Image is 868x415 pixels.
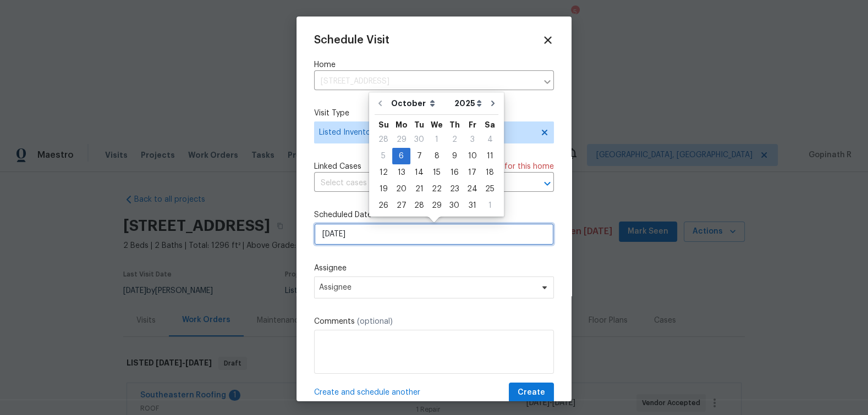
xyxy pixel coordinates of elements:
[319,127,533,138] span: Listed Inventory Diagnostic
[518,386,545,400] span: Create
[463,181,481,197] div: 24
[446,131,463,148] div: Thu Oct 02 2025
[481,164,498,181] div: Sat Oct 18 2025
[392,132,410,147] div: 29
[463,148,481,164] div: 10
[314,35,389,46] span: Schedule Visit
[375,198,392,213] div: 26
[540,176,555,191] button: Open
[481,197,498,214] div: Sat Nov 01 2025
[410,148,428,164] div: Tue Oct 07 2025
[410,164,428,181] div: Tue Oct 14 2025
[446,197,463,214] div: Thu Oct 30 2025
[392,181,410,197] div: Mon Oct 20 2025
[428,198,446,213] div: 29
[410,132,428,147] div: 30
[375,148,392,164] div: 5
[314,108,554,119] label: Visit Type
[446,165,463,180] div: 16
[542,34,554,46] span: Close
[314,316,554,327] label: Comments
[314,59,554,70] label: Home
[392,164,410,181] div: Mon Oct 13 2025
[463,131,481,148] div: Fri Oct 03 2025
[319,283,535,292] span: Assignee
[410,131,428,148] div: Tue Sep 30 2025
[485,121,495,129] abbr: Saturday
[481,181,498,197] div: Sat Oct 25 2025
[446,148,463,164] div: Thu Oct 09 2025
[428,197,446,214] div: Wed Oct 29 2025
[481,148,498,164] div: Sat Oct 11 2025
[446,198,463,213] div: 30
[446,164,463,181] div: Thu Oct 16 2025
[463,132,481,147] div: 3
[428,148,446,164] div: Wed Oct 08 2025
[378,121,389,129] abbr: Sunday
[314,387,420,398] span: Create and schedule another
[392,181,410,197] div: 20
[395,121,408,129] abbr: Monday
[314,161,361,172] span: Linked Cases
[314,223,554,245] input: M/D/YYYY
[463,165,481,180] div: 17
[414,121,424,129] abbr: Tuesday
[481,198,498,213] div: 1
[388,95,452,112] select: Month
[392,165,410,180] div: 13
[375,181,392,197] div: Sun Oct 19 2025
[481,165,498,180] div: 18
[375,131,392,148] div: Sun Sep 28 2025
[314,209,554,220] label: Scheduled Date
[481,148,498,164] div: 11
[375,165,392,180] div: 12
[428,165,446,180] div: 15
[314,73,537,90] input: Enter in an address
[481,181,498,197] div: 25
[446,181,463,197] div: Thu Oct 23 2025
[428,181,446,197] div: 22
[463,148,481,164] div: Fri Oct 10 2025
[428,181,446,197] div: Wed Oct 22 2025
[410,148,428,164] div: 7
[428,148,446,164] div: 8
[410,198,428,213] div: 28
[392,131,410,148] div: Mon Sep 29 2025
[428,131,446,148] div: Wed Oct 01 2025
[410,181,428,197] div: 21
[481,132,498,147] div: 4
[485,92,501,114] button: Go to next month
[375,132,392,147] div: 28
[357,318,393,325] span: (optional)
[410,181,428,197] div: Tue Oct 21 2025
[410,165,428,180] div: 14
[469,121,476,129] abbr: Friday
[375,181,392,197] div: 19
[392,148,410,164] div: Mon Oct 06 2025
[410,197,428,214] div: Tue Oct 28 2025
[463,181,481,197] div: Fri Oct 24 2025
[314,175,523,192] input: Select cases
[463,164,481,181] div: Fri Oct 17 2025
[372,92,388,114] button: Go to previous month
[446,132,463,147] div: 2
[375,148,392,164] div: Sun Oct 05 2025
[314,263,554,274] label: Assignee
[375,164,392,181] div: Sun Oct 12 2025
[392,198,410,213] div: 27
[446,181,463,197] div: 23
[481,131,498,148] div: Sat Oct 04 2025
[428,164,446,181] div: Wed Oct 15 2025
[452,95,485,112] select: Year
[509,383,554,403] button: Create
[392,197,410,214] div: Mon Oct 27 2025
[428,132,446,147] div: 1
[463,197,481,214] div: Fri Oct 31 2025
[446,148,463,164] div: 9
[431,121,443,129] abbr: Wednesday
[449,121,460,129] abbr: Thursday
[392,148,410,164] div: 6
[463,198,481,213] div: 31
[375,197,392,214] div: Sun Oct 26 2025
